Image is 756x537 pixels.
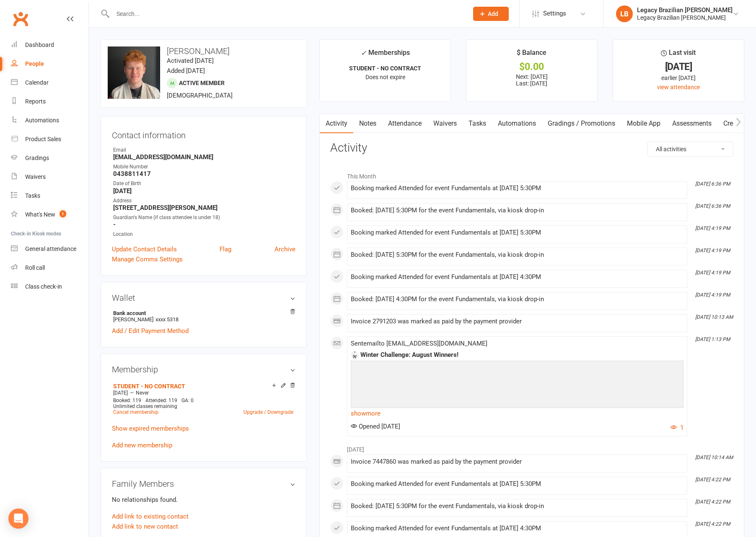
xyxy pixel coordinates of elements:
[666,114,717,133] a: Assessments
[136,390,149,396] span: Never
[616,5,633,22] div: LB
[113,398,141,403] span: Booked: 119
[25,192,40,199] div: Tasks
[695,225,730,231] i: [DATE] 4:19 PM
[25,245,76,252] div: General attendance
[330,441,733,454] li: [DATE]
[25,41,54,48] div: Dashboard
[11,149,88,168] a: Gradings
[155,316,179,323] span: xxxx 5318
[621,114,666,133] a: Mobile App
[695,203,730,209] i: [DATE] 6:36 PM
[112,425,189,432] a: Show expired memberships
[351,525,684,532] div: Booking marked Attended for event Fundamentals at [DATE] 4:30PM
[112,522,178,532] a: Add link to new contact
[637,6,733,14] div: Legacy Brazilian [PERSON_NAME]
[351,408,684,419] a: show more
[543,4,566,23] span: Settings
[351,503,684,510] div: Booked: [DATE] 5:30PM for the event Fundamentals, via kiosk drop-in
[179,80,225,86] span: Active member
[220,244,231,254] a: Flag
[25,117,59,124] div: Automations
[695,336,730,342] i: [DATE] 1:13 PM
[113,197,295,205] div: Address
[113,214,295,222] div: Guardian's Name (if class attendee is under 18)
[112,127,295,140] h3: Contact information
[108,46,160,99] img: image1738568528.png
[351,423,400,430] span: Opened [DATE]
[11,186,88,205] a: Tasks
[112,365,295,374] h3: Membership
[8,509,28,529] div: Open Intercom Messenger
[11,258,88,277] a: Roll call
[11,73,88,92] a: Calendar
[113,403,177,409] span: Unlimited classes remaining
[113,204,295,212] strong: [STREET_ADDRESS][PERSON_NAME]
[113,310,291,316] strong: Bank account
[274,244,295,254] a: Archive
[25,98,46,105] div: Reports
[695,292,730,298] i: [DATE] 4:19 PM
[181,398,194,403] span: GA: 0
[351,458,684,465] div: Invoice 7447860 was marked as paid by the payment provider
[351,340,487,347] span: Sent email to [EMAIL_ADDRESS][DOMAIN_NAME]
[351,351,684,359] div: 🥋 Winter Challenge: August Winners!
[11,111,88,130] a: Automations
[330,168,733,181] li: This Month
[113,221,295,228] strong: -
[492,114,542,133] a: Automations
[695,454,733,460] i: [DATE] 10:14 AM
[695,314,733,320] i: [DATE] 10:13 AM
[113,390,128,396] span: [DATE]
[474,73,590,87] p: Next: [DATE] Last: [DATE]
[351,296,684,303] div: Booked: [DATE] 4:30PM for the event Fundamentals, via kiosk drop-in
[349,65,421,72] strong: STUDENT - NO CONTRACT
[351,274,684,281] div: Booking marked Attended for event Fundamentals at [DATE] 4:30PM
[671,423,684,433] button: 1
[351,480,684,488] div: Booking marked Attended for event Fundamentals at [DATE] 5:30PM
[11,130,88,149] a: Product Sales
[320,114,353,133] a: Activity
[621,73,736,83] div: earlier [DATE]
[112,326,189,336] a: Add / Edit Payment Method
[621,62,736,71] div: [DATE]
[25,79,49,86] div: Calendar
[243,409,293,415] a: Upgrade / Downgrade
[657,84,700,90] a: view attendance
[517,47,546,62] div: $ Balance
[112,254,183,264] a: Manage Comms Settings
[112,479,295,488] h3: Family Members
[365,74,405,80] span: Does not expire
[113,383,185,390] a: STUDENT - NO CONTRACT
[10,8,31,29] a: Clubworx
[382,114,427,133] a: Attendance
[11,54,88,73] a: People
[695,181,730,187] i: [DATE] 6:36 PM
[351,185,684,192] div: Booking marked Attended for event Fundamentals at [DATE] 5:30PM
[167,92,233,99] span: [DEMOGRAPHIC_DATA]
[113,409,158,415] a: Cancel membership
[113,170,295,178] strong: 0438811417
[145,398,177,403] span: Attended: 119
[11,92,88,111] a: Reports
[113,163,295,171] div: Mobile Number
[488,10,498,17] span: Add
[330,142,733,155] h3: Activity
[474,62,590,71] div: $0.00
[637,14,733,21] div: Legacy Brazilian [PERSON_NAME]
[361,47,410,63] div: Memberships
[167,57,214,65] time: Activated [DATE]
[113,180,295,188] div: Date of Birth
[113,153,295,161] strong: [EMAIL_ADDRESS][DOMAIN_NAME]
[112,441,172,449] a: Add new membership
[60,210,66,217] span: 1
[112,511,189,522] a: Add link to existing contact
[110,8,462,20] input: Search...
[427,114,463,133] a: Waivers
[463,114,492,133] a: Tasks
[112,244,177,254] a: Update Contact Details
[113,146,295,154] div: Email
[473,7,509,21] button: Add
[25,155,49,161] div: Gradings
[695,248,730,253] i: [DATE] 4:19 PM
